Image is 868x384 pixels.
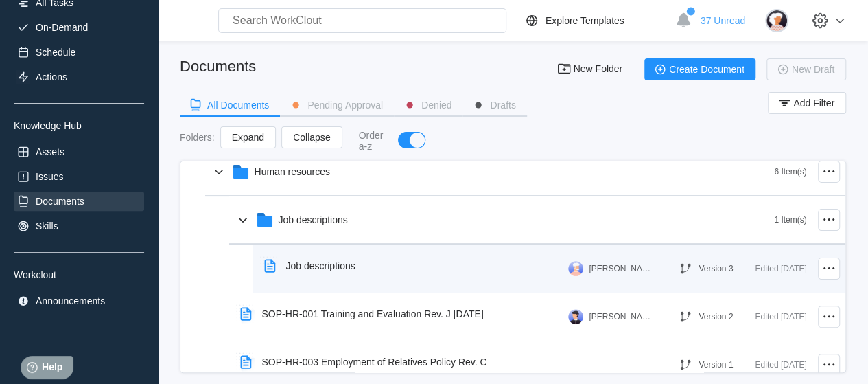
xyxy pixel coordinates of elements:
[36,196,84,207] div: Documents
[568,261,583,276] img: user-3.png
[293,133,330,142] span: Collapse
[421,100,451,110] div: Denied
[262,308,484,319] div: SOP-HR-001 Training and Evaluation Rev. J [DATE]
[394,95,462,115] button: Denied
[279,214,348,225] div: Job descriptions
[768,92,846,114] button: Add Filter
[281,126,342,148] button: Collapse
[573,64,622,75] span: New Folder
[765,9,788,32] img: user-4.png
[220,126,276,148] button: Expand
[307,100,383,110] div: Pending Approval
[14,18,144,37] a: On-Demand
[36,47,75,58] div: Schedule
[286,260,355,271] div: Job descriptions
[490,100,515,110] div: Drafts
[793,98,834,108] span: Add Filter
[36,146,64,157] div: Assets
[262,357,487,368] div: SOP-HR-003 Employment of Relatives Policy Rev. C
[14,216,144,236] a: Skills
[359,130,385,152] div: Order a-z
[755,357,806,373] div: Edited [DATE]
[701,15,745,26] span: 37 Unread
[14,269,144,280] div: Workclout
[774,215,806,225] div: 1 Item(s)
[699,360,733,370] div: Version 1
[589,312,650,321] div: [PERSON_NAME]
[699,264,733,273] div: Version 3
[14,43,144,62] a: Schedule
[232,133,264,142] span: Expand
[218,8,506,33] input: Search WorkClout
[14,291,144,310] a: Announcements
[14,67,144,87] a: Actions
[589,264,650,273] div: [PERSON_NAME] - previous user
[14,167,144,186] a: Issues
[36,171,63,182] div: Issues
[548,58,633,80] button: New Folder
[36,22,88,33] div: On-Demand
[546,15,624,26] div: Explore Templates
[766,58,846,80] button: New Draft
[524,12,668,29] a: Explore Templates
[14,142,144,161] a: Assets
[36,295,105,306] div: Announcements
[280,95,394,115] button: Pending Approval
[669,65,744,74] span: Create Document
[255,166,331,177] div: Human resources
[36,71,67,82] div: Actions
[462,95,526,115] button: Drafts
[36,221,58,231] div: Skills
[14,192,144,211] a: Documents
[755,260,806,277] div: Edited [DATE]
[755,308,806,325] div: Edited [DATE]
[207,100,269,110] div: All Documents
[180,132,215,143] div: Folders :
[14,120,144,131] div: Knowledge Hub
[774,167,806,177] div: 6 Item(s)
[180,95,280,115] button: All Documents
[699,312,733,321] div: Version 2
[792,65,834,74] span: New Draft
[644,58,755,80] button: Create Document
[180,58,256,76] div: Documents
[568,309,583,324] img: user-5.png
